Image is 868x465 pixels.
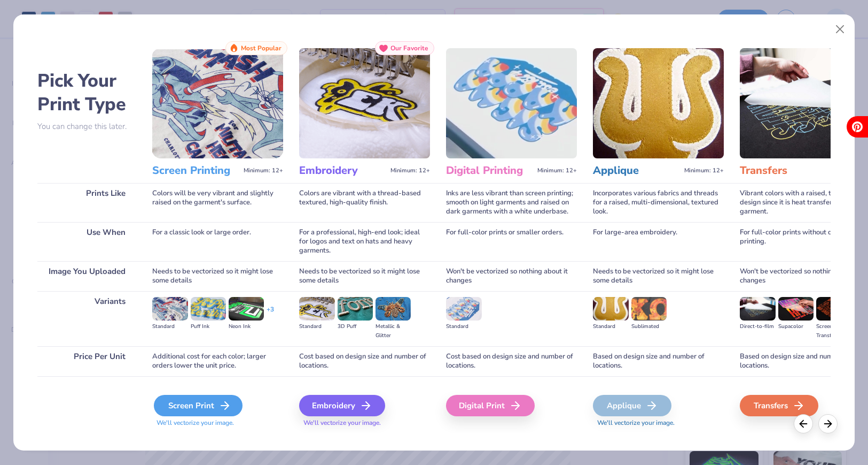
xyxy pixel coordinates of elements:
[299,395,385,416] div: Embroidery
[191,322,226,331] div: Puff Ink
[152,164,239,178] h3: Screen Printing
[446,48,577,158] img: Digital Printing
[299,164,386,178] h3: Embroidery
[446,395,535,416] div: Digital Print
[593,164,680,178] h3: Applique
[446,164,533,178] h3: Digital Printing
[390,167,430,174] span: Minimum: 12+
[740,164,827,178] h3: Transfers
[593,297,628,321] img: Standard
[299,297,334,321] img: Standard
[593,183,724,222] div: Incorporates various fabrics and threads for a raised, multi-dimensional, textured look.
[241,44,281,52] span: Most Popular
[299,418,430,428] span: We'll vectorize your image.
[446,222,577,261] div: For full-color prints or smaller orders.
[37,69,136,116] h2: Pick Your Print Type
[446,183,577,222] div: Inks are less vibrant than screen printing; smooth on light garments and raised on dark garments ...
[152,48,283,158] img: Screen Printing
[446,346,577,376] div: Cost based on design size and number of locations.
[593,346,724,376] div: Based on design size and number of locations.
[593,418,724,428] span: We'll vectorize your image.
[152,261,283,291] div: Needs to be vectorized so it might lose some details
[152,183,283,222] div: Colors will be very vibrant and slightly raised on the garment's surface.
[299,48,430,158] img: Embroidery
[37,122,136,131] p: You can change this later.
[37,183,136,222] div: Prints Like
[376,297,411,321] img: Metallic & Glitter
[446,322,481,331] div: Standard
[631,297,667,321] img: Sublimated
[816,297,851,321] img: Screen Transfer
[740,297,775,321] img: Direct-to-film
[37,261,136,291] div: Image You Uploaded
[684,167,724,174] span: Minimum: 12+
[446,297,481,321] img: Standard
[390,44,428,52] span: Our Favorite
[593,222,724,261] div: For large-area embroidery.
[37,222,136,261] div: Use When
[778,297,814,321] img: Supacolor
[830,19,850,40] button: Close
[593,395,671,416] div: Applique
[152,297,187,321] img: Standard
[37,346,136,376] div: Price Per Unit
[338,297,373,321] img: 3D Puff
[152,322,187,331] div: Standard
[593,48,724,158] img: Applique
[152,418,283,428] span: We'll vectorize your image.
[299,183,430,222] div: Colors are vibrant with a thread-based textured, high-quality finish.
[267,305,274,323] div: + 3
[446,261,577,291] div: Won't be vectorized so nothing about it changes
[740,395,818,416] div: Transfers
[152,222,283,261] div: For a classic look or large order.
[593,261,724,291] div: Needs to be vectorized so it might lose some details
[299,222,430,261] div: For a professional, high-end look; ideal for logos and text on hats and heavy garments.
[299,322,334,331] div: Standard
[593,322,628,331] div: Standard
[299,261,430,291] div: Needs to be vectorized so it might lose some details
[338,322,373,331] div: 3D Puff
[154,395,243,416] div: Screen Print
[299,346,430,376] div: Cost based on design size and number of locations.
[376,322,411,340] div: Metallic & Glitter
[229,322,264,331] div: Neon Ink
[740,322,775,331] div: Direct-to-film
[537,167,577,174] span: Minimum: 12+
[778,322,814,331] div: Supacolor
[191,297,226,321] img: Puff Ink
[229,297,264,321] img: Neon Ink
[152,346,283,376] div: Additional cost for each color; larger orders lower the unit price.
[244,167,283,174] span: Minimum: 12+
[816,322,851,340] div: Screen Transfer
[37,291,136,346] div: Variants
[631,322,667,331] div: Sublimated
